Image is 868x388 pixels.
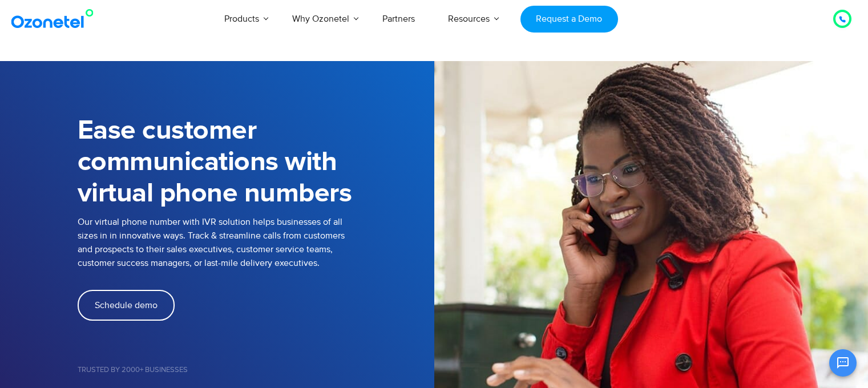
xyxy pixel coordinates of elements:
[78,366,434,374] h5: Trusted by 2000+ Businesses
[829,349,857,377] button: Open chat
[78,290,175,321] a: Schedule demo
[520,6,618,33] a: Request a Demo
[78,115,434,209] h1: Ease customer communications with virtual phone numbers
[78,215,434,270] p: Our virtual phone number with IVR solution helps businesses of all sizes in in innovative ways. T...
[95,301,158,310] span: Schedule demo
